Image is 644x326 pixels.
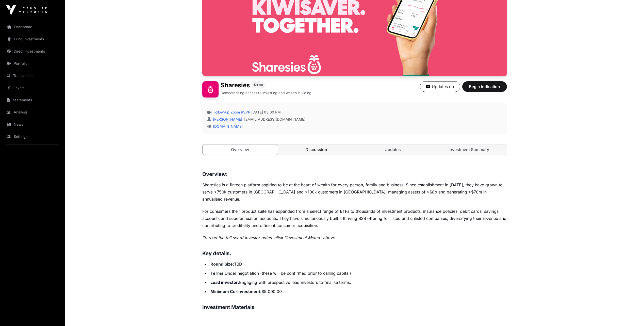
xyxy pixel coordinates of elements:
span: Direct [254,83,263,87]
a: Transactions [4,70,61,81]
h3: Key details: [202,249,507,257]
p: Democratising access to investing and wealth-building. [221,90,312,95]
a: Portfolio [4,58,61,69]
h1: Sharesies [221,81,250,89]
p: Sharesies is a fintech platform aspiring to be at the heart of wealth for every person, family an... [202,181,507,203]
h3: Investment Materials [202,303,507,311]
a: Settings [4,131,61,142]
a: Follow-up Zoom RSVP [212,110,250,115]
li: Engaging with prospective lead investors to finalise terms. [209,279,507,286]
img: Sharesies [202,81,219,97]
nav: Tabs [203,144,507,155]
strong: Round Size: [210,262,234,267]
a: Discussion [279,144,354,155]
strong: : [238,280,239,285]
strong: Terms: [210,271,225,276]
p: For consumers their product suite has expanded from a select range of ETFs to thousands of invest... [202,208,507,229]
strong: Lead investor [210,280,238,285]
a: Statements [4,94,61,106]
strong: Minimum Co-investment: [210,289,261,294]
h3: Overview: [202,170,507,178]
span: Begin Indication [469,84,501,90]
a: Analysis [4,107,61,118]
a: [DOMAIN_NAME] [211,124,243,128]
button: Updates on [420,81,460,92]
a: News [4,119,61,130]
a: Fund Investments [4,34,61,45]
em: To read the full set of investor notes, click "Investment Memo" above. [202,235,336,240]
a: Updates [355,144,431,155]
li: $5,000.00 [209,288,507,295]
a: Dashboard [4,21,61,32]
a: [EMAIL_ADDRESS][DOMAIN_NAME] [244,117,305,122]
a: Overview [202,144,278,155]
button: Begin Indication [462,81,507,92]
li: TBD [209,260,507,268]
a: Investment Summary [431,144,507,155]
a: Invest [4,82,61,93]
li: Under negotiation (these will be confirmed prior to calling capital) [209,270,507,277]
a: [PERSON_NAME] [212,117,242,121]
iframe: Chat Widget [619,302,644,326]
a: Begin Indication [462,86,507,91]
a: Direct Investments [4,46,61,57]
span: [DATE] 03:00 PM [251,110,281,115]
img: Icehouse Ventures Logo [6,5,47,15]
